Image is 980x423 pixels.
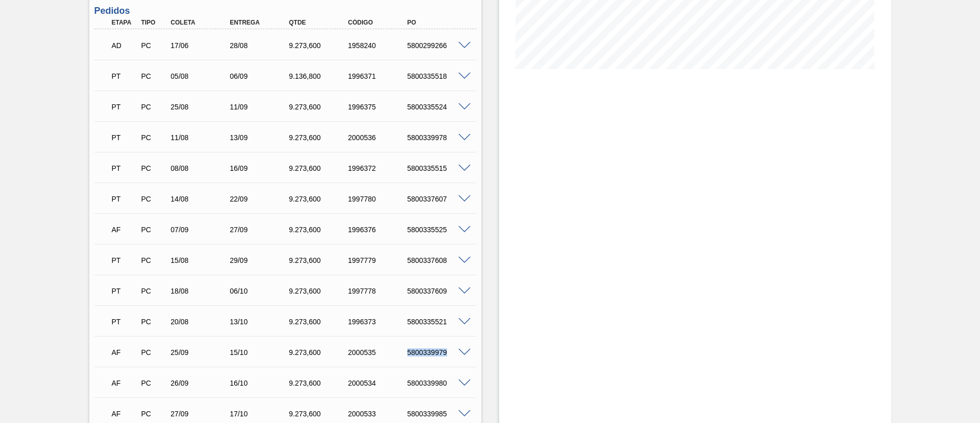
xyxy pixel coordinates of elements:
div: 29/09/2025 [227,256,293,264]
div: Pedido em Trânsito [109,157,140,180]
div: 28/08/2025 [227,41,293,50]
div: 11/09/2025 [227,103,293,111]
div: 5800299266 [405,41,471,50]
div: 22/09/2025 [227,195,293,203]
p: PT [112,133,137,142]
div: 08/08/2025 [168,164,234,172]
div: 9.273,600 [286,256,353,264]
div: Coleta [168,19,234,26]
div: 20/08/2025 [168,318,234,326]
div: 5800335521 [405,318,471,326]
div: 1996376 [346,226,412,234]
div: Pedido de Compra [138,103,169,111]
p: PT [112,318,137,326]
div: Pedido de Compra [138,379,169,387]
div: 9.273,600 [286,226,353,234]
p: PT [112,103,137,111]
div: 06/09/2025 [227,72,293,80]
div: 2000535 [346,348,412,357]
div: 5800339985 [405,410,471,418]
div: 25/09/2025 [168,348,234,357]
div: Aguardando Faturamento [109,372,140,394]
div: 5800335525 [405,226,471,234]
div: 9.273,600 [286,318,353,326]
div: 9.273,600 [286,379,353,387]
p: PT [112,287,137,295]
div: 5800337609 [405,287,471,295]
div: 5800339979 [405,348,471,357]
div: Pedido de Compra [138,195,169,203]
div: Pedido em Trânsito [109,249,140,272]
div: Etapa [109,19,140,26]
div: Pedido de Compra [138,226,169,234]
div: 26/09/2025 [168,379,234,387]
div: Entrega [227,19,293,26]
div: 1996375 [346,103,412,111]
div: 9.273,600 [286,348,353,357]
div: Pedido em Trânsito [109,188,140,210]
div: Pedido de Compra [138,164,169,172]
div: Pedido de Compra [138,410,169,418]
div: 1997780 [346,195,412,203]
div: Aguardando Faturamento [109,341,140,364]
p: AD [112,41,137,50]
div: Pedido de Compra [138,41,169,50]
div: 9.273,600 [286,410,353,418]
h3: Pedidos [94,6,476,16]
div: Pedido de Compra [138,72,169,80]
div: PO [405,19,471,26]
div: 5800339980 [405,379,471,387]
div: 9.273,600 [286,41,353,50]
div: Pedido de Compra [138,133,169,142]
div: 9.273,600 [286,287,353,295]
div: 16/09/2025 [227,164,293,172]
div: 5800337607 [405,195,471,203]
div: Aguardando Descarga [109,34,140,57]
div: 18/08/2025 [168,287,234,295]
div: Pedido de Compra [138,348,169,357]
div: Qtde [286,19,353,26]
div: Pedido em Trânsito [109,126,140,149]
div: 27/09/2025 [168,410,234,418]
p: AF [112,348,137,357]
div: Código [346,19,412,26]
div: 27/09/2025 [227,226,293,234]
div: 1997778 [346,287,412,295]
div: 9.273,600 [286,133,353,142]
div: 07/09/2025 [168,226,234,234]
div: 5800335515 [405,164,471,172]
div: 9.136,800 [286,72,353,80]
div: 2000536 [346,133,412,142]
div: Tipo [138,19,169,26]
div: Aguardando Faturamento [109,218,140,241]
p: PT [112,256,137,264]
div: 2000533 [346,410,412,418]
div: 14/08/2025 [168,195,234,203]
div: 05/08/2025 [168,72,234,80]
div: 13/10/2025 [227,318,293,326]
div: 13/09/2025 [227,133,293,142]
div: Pedido em Trânsito [109,96,140,118]
div: 11/08/2025 [168,133,234,142]
div: 17/06/2025 [168,41,234,50]
div: 5800339978 [405,133,471,142]
div: Pedido em Trânsito [109,280,140,302]
div: 1996372 [346,164,412,172]
div: 5800337608 [405,256,471,264]
div: 06/10/2025 [227,287,293,295]
div: 16/10/2025 [227,379,293,387]
div: Pedido de Compra [138,287,169,295]
div: 9.273,600 [286,195,353,203]
div: 5800335518 [405,72,471,80]
p: PT [112,195,137,203]
div: 25/08/2025 [168,103,234,111]
div: 9.273,600 [286,103,353,111]
p: AF [112,379,137,387]
p: PT [112,72,137,80]
p: AF [112,226,137,234]
div: 2000534 [346,379,412,387]
div: Pedido em Trânsito [109,65,140,87]
div: 1996373 [346,318,412,326]
div: Pedido de Compra [138,256,169,264]
div: 15/08/2025 [168,256,234,264]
